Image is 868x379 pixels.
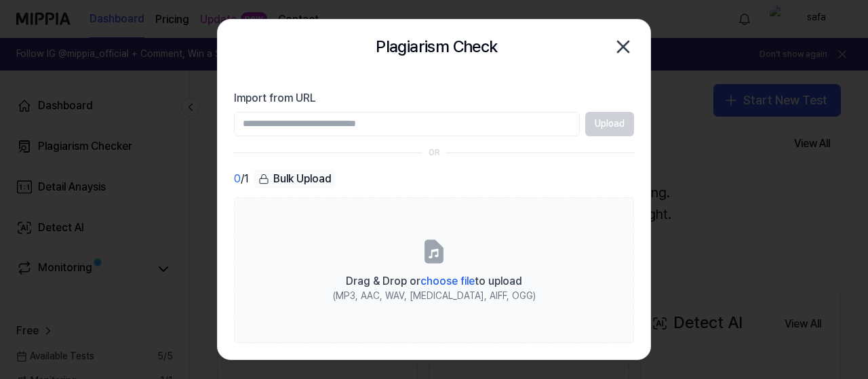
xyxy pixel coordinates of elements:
[254,169,336,188] div: Bulk Upload
[346,275,522,287] span: Drag & Drop or to upload
[333,290,536,303] div: (MP3, AAC, WAV, [MEDICAL_DATA], AIFF, OGG)
[254,169,336,189] button: Bulk Upload
[429,147,440,159] div: OR
[234,90,634,106] label: Import from URL
[234,171,241,187] span: 0
[234,169,249,189] div: / 1
[376,34,497,60] h2: Plagiarism Check
[420,275,475,287] span: choose file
